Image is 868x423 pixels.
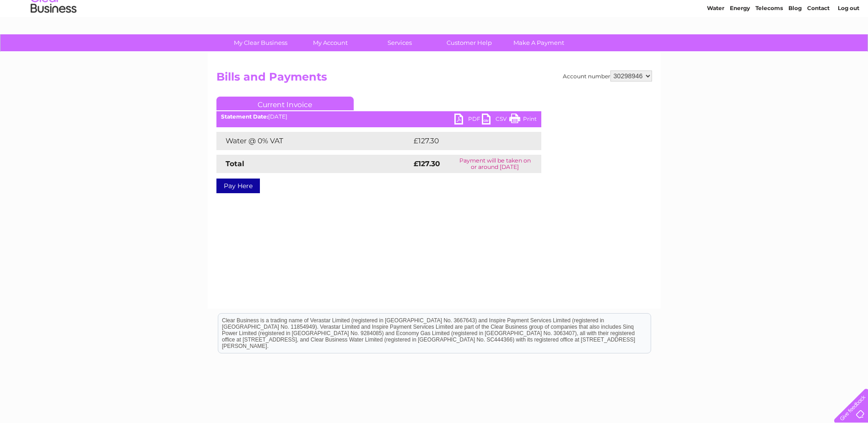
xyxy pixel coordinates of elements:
[788,39,802,46] a: Blog
[730,39,750,46] a: Energy
[223,34,298,51] a: My Clear Business
[838,39,859,46] a: Log out
[449,155,541,173] td: Payment will be taken on or around [DATE]
[411,132,524,150] td: £127.30
[807,39,830,46] a: Contact
[431,34,507,51] a: Customer Help
[509,114,537,127] a: Print
[362,34,437,51] a: Services
[414,159,440,168] strong: £127.30
[216,179,260,193] a: Pay Here
[216,132,411,150] td: Water @ 0% VAT
[707,39,724,46] a: Water
[226,159,244,168] strong: Total
[216,70,652,88] h2: Bills and Payments
[221,113,268,120] b: Statement Date:
[501,34,577,51] a: Make A Payment
[30,24,77,52] img: logo.png
[292,34,368,51] a: My Account
[563,70,652,81] div: Account number
[454,114,482,127] a: PDF
[218,5,651,44] div: Clear Business is a trading name of Verastar Limited (registered in [GEOGRAPHIC_DATA] No. 3667643...
[216,114,541,120] div: [DATE]
[216,97,354,110] a: Current Invoice
[482,114,509,127] a: CSV
[755,39,783,46] a: Telecoms
[695,5,759,16] a: 0333 014 3131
